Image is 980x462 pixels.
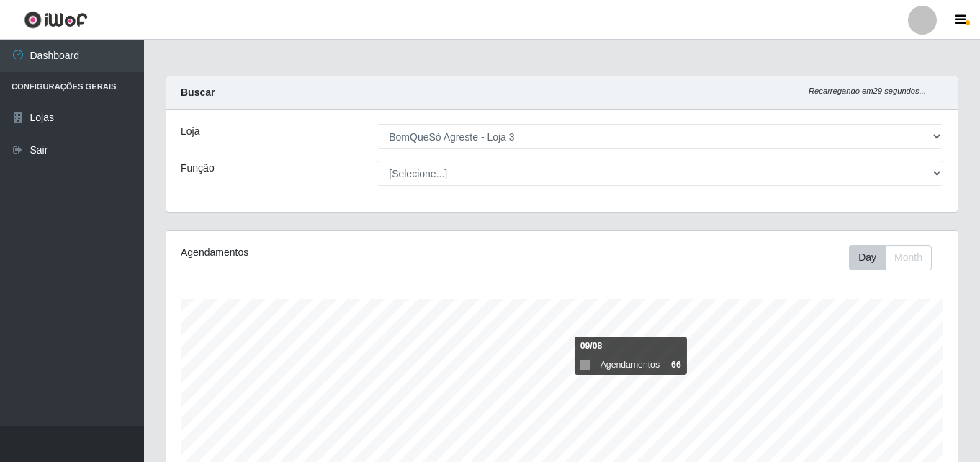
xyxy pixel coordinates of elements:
div: Toolbar with button groups [849,245,943,270]
i: Recarregando em 29 segundos... [809,86,926,95]
label: Função [181,161,215,176]
button: Day [849,245,886,270]
strong: Buscar [181,86,215,98]
div: Agendamentos [181,245,486,260]
div: First group [849,245,932,270]
button: Month [885,245,932,270]
img: CoreUI Logo [24,11,88,29]
label: Loja [181,124,199,139]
